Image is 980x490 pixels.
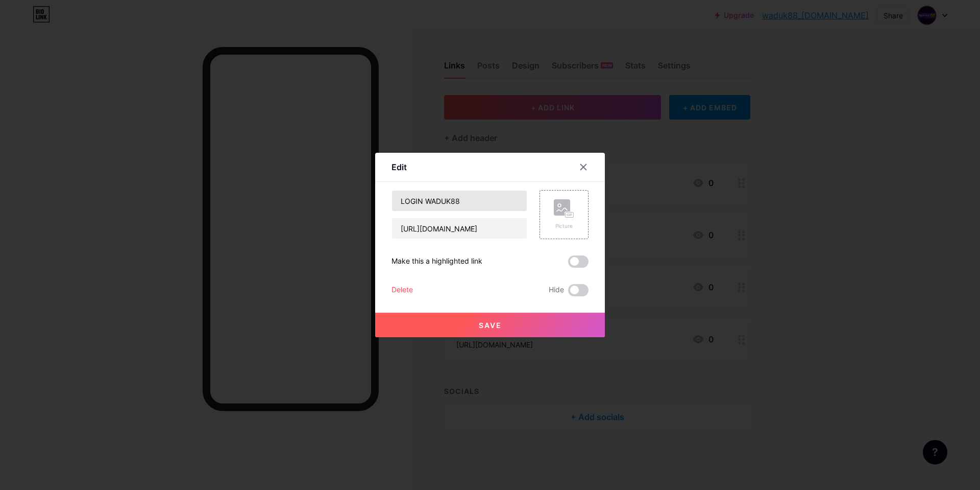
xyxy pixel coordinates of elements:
div: Edit [391,161,407,173]
button: Save [375,313,605,337]
div: Picture [554,222,574,230]
input: URL [392,218,527,239]
span: Hide [549,284,564,296]
div: Make this a highlighted link [391,255,482,268]
div: Delete [391,284,413,296]
input: Title [392,191,527,211]
span: Save [479,321,502,330]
